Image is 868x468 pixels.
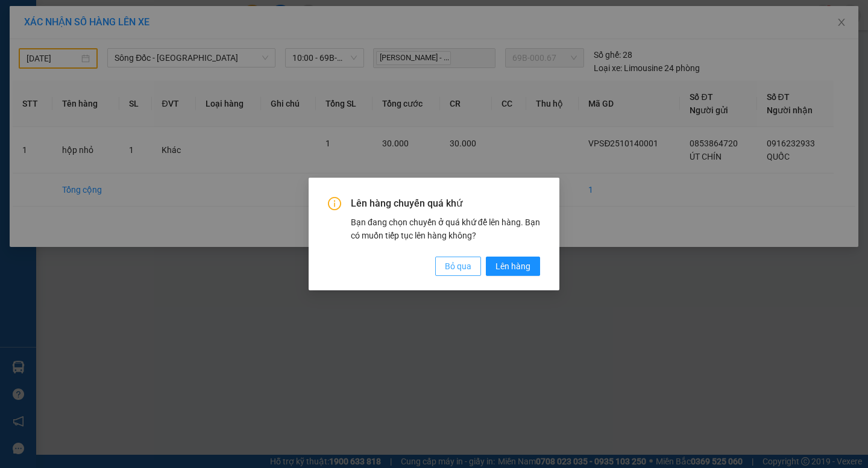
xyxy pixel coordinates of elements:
span: Lên hàng [495,260,530,273]
span: Lên hàng chuyến quá khứ [351,197,540,210]
div: Bạn đang chọn chuyến ở quá khứ để lên hàng. Bạn có muốn tiếp tục lên hàng không? [351,216,540,242]
span: info-circle [328,197,341,210]
button: Lên hàng [486,257,540,276]
span: Bỏ qua [445,260,471,273]
button: Bỏ qua [435,257,481,276]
